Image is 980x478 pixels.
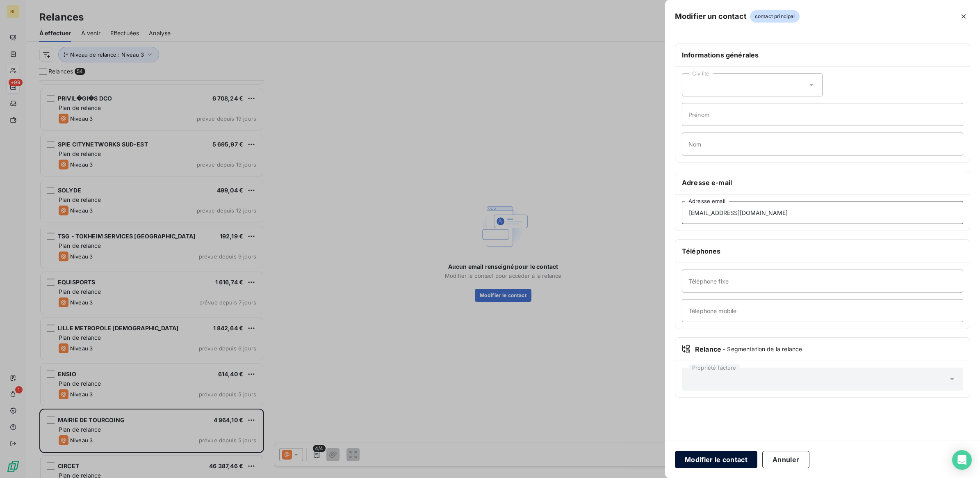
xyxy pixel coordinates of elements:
h6: Informations générales [682,50,963,60]
input: placeholder [682,270,963,293]
input: placeholder [682,133,963,156]
span: - Segmentation de la relance [723,345,802,353]
button: Annuler [762,451,809,468]
input: placeholder [682,299,963,322]
input: placeholder [682,103,963,126]
input: placeholder [682,201,963,224]
span: contact principal [750,10,800,23]
button: Modifier le contact [675,451,757,468]
div: Relance [682,344,963,354]
h6: Adresse e-mail [682,178,963,188]
div: Open Intercom Messenger [952,450,972,470]
h5: Modifier un contact [675,11,747,22]
h6: Téléphones [682,246,963,256]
